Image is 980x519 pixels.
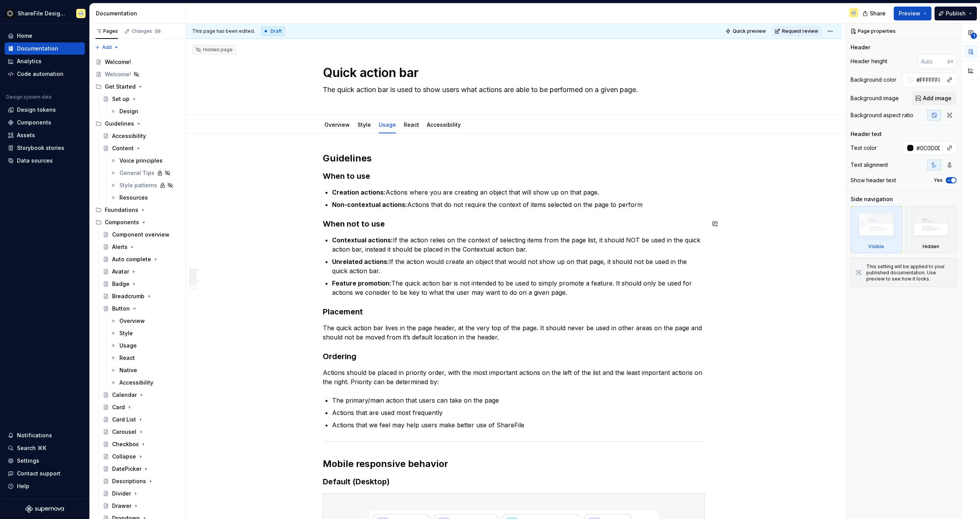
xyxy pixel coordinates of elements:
[105,58,131,66] div: Welcome!
[321,84,703,96] textarea: The quick action bar is used to show users what actions are able to be performed on a given page.
[851,130,882,138] div: Header text
[401,116,422,133] div: React
[17,457,39,465] div: Settings
[17,482,29,490] div: Help
[2,5,88,22] button: ShareFile Design SystemAlex Boyd
[332,188,705,197] p: Actions where you are creating an object that will show up on that page.
[379,121,396,128] a: Usage
[913,73,943,87] input: Auto
[868,244,884,250] div: Visible
[923,244,939,250] div: Hidden
[119,169,154,177] div: General Tips
[17,470,60,477] div: Contact support
[100,413,183,426] a: Card List
[107,352,183,364] a: React
[332,188,386,196] strong: Creation actions:
[100,142,183,155] a: Content
[119,194,148,202] div: Resources
[100,290,183,302] a: Breadcrumb
[5,467,85,480] button: Contact support
[404,121,419,128] a: React
[119,157,163,165] div: Voice principles
[946,10,966,17] span: Publish
[332,420,705,430] p: Actions that we feel may help users make better use of ShareFile
[119,181,157,189] div: Style patterns
[261,27,285,36] div: Draft
[851,94,899,102] div: Background image
[100,438,183,450] a: Checkbox
[323,476,705,487] h3: Default (Desktop)
[107,179,183,191] a: Style patterns
[323,171,705,181] h3: When to use
[112,305,130,312] div: Button
[92,42,121,53] button: Add
[5,68,85,80] a: Code automation
[332,235,705,254] p: If the action relies on the context of selecting items from the page list, it should NOT be used ...
[132,28,162,34] div: Changes
[935,7,977,20] button: Publish
[851,176,896,184] div: Show header text
[100,93,183,105] a: Set up
[424,116,464,133] div: Accessibility
[92,118,183,130] div: Guidelines
[92,81,183,93] div: Get Started
[112,391,137,399] div: Calendar
[112,490,131,497] div: Divider
[25,505,64,513] svg: Supernova Logo
[17,70,64,78] div: Code automation
[870,10,886,17] span: Share
[851,144,877,152] div: Text color
[782,28,818,34] span: Request review
[119,342,137,349] div: Usage
[859,7,891,20] button: Share
[733,28,766,34] span: Quick preview
[107,339,183,352] a: Usage
[107,167,183,179] a: General Tips
[17,444,46,452] div: Search ⌘K
[323,458,705,470] h2: Mobile responsive behavior
[321,116,353,133] div: Overview
[332,408,705,417] p: Actions that are used most frequently
[905,206,957,253] div: Hidden
[92,216,183,228] div: Components
[107,155,183,167] a: Voice principles
[112,268,129,275] div: Avatar
[100,228,183,241] a: Component overview
[112,95,129,103] div: Set up
[107,105,183,118] a: Design
[5,480,85,492] button: Help
[332,279,705,297] p: The quick action bar is not intended to be used to simply promote a feature. It should only be us...
[112,243,128,251] div: Alerts
[332,200,705,209] p: Actions that do not require the context of items selected on the page to perform
[5,442,85,454] button: Search ⌘K
[76,9,86,18] img: Alex Boyd
[866,264,951,282] div: This setting will be applied to your published documentation. Use preview to see how it looks.
[723,26,769,37] button: Quick preview
[96,28,118,34] div: Pages
[119,317,145,325] div: Overview
[105,83,136,91] div: Get Started
[332,236,393,244] strong: Contextual actions:
[119,354,135,362] div: React
[323,368,705,386] p: Actions should be placed in priority order, with the most important actions on the left of the li...
[107,327,183,339] a: Style
[105,218,139,226] div: Components
[5,55,85,67] a: Analytics
[17,119,51,126] div: Components
[5,429,85,442] button: Notifications
[100,389,183,401] a: Calendar
[323,218,705,229] h3: When not to use
[107,364,183,376] a: Native
[119,107,138,115] div: Design
[100,265,183,278] a: Avatar
[324,121,350,128] a: Overview
[851,161,888,169] div: Text alignment
[6,94,52,100] div: Design system data
[851,57,887,65] div: Header height
[119,379,153,386] div: Accessibility
[17,45,58,52] div: Documentation
[112,465,141,473] div: DatePicker
[323,152,705,165] h2: Guidelines
[851,76,896,84] div: Background color
[5,142,85,154] a: Storybook stories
